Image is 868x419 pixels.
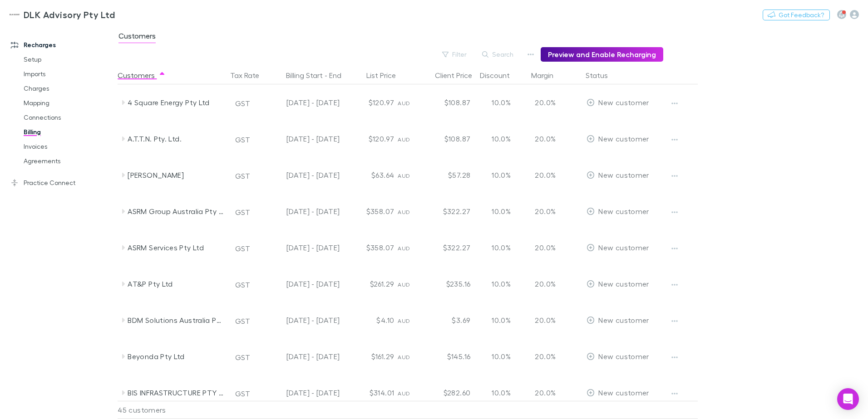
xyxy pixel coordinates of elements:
[532,206,556,217] p: 20.0%
[265,229,340,266] div: [DATE] - [DATE]
[837,388,859,410] div: Open Intercom Messenger
[343,121,398,157] div: $120.97
[398,172,410,179] span: AUD
[598,207,649,215] span: New customer
[15,154,123,168] a: Agreements
[15,67,123,81] a: Imports
[474,302,528,338] div: 10.0%
[598,316,649,324] span: New customer
[265,375,340,411] div: [DATE] - [DATE]
[435,66,483,84] button: Client Price
[118,338,702,375] div: Beyonda Pty LtdGST[DATE] - [DATE]$161.29AUD$145.1610.0%20.0%EditNew customer
[118,375,702,411] div: BIS INFRASTRUCTURE PTY LTDGST[DATE] - [DATE]$314.01AUD$282.6010.0%20.0%EditNew customer
[598,98,649,107] span: New customer
[531,66,564,84] button: Margin
[286,66,352,84] button: Billing Start - End
[343,84,398,121] div: $120.97
[265,338,340,375] div: [DATE] - [DATE]
[265,121,340,157] div: [DATE] - [DATE]
[343,375,398,411] div: $314.01
[2,175,123,190] a: Practice Connect
[532,133,556,144] p: 20.0%
[118,66,166,84] button: Customers
[128,157,224,193] div: [PERSON_NAME]
[128,338,224,375] div: Beyonda Pty Ltd
[118,121,702,157] div: A.T.T.N. Pty. Ltd.GST[DATE] - [DATE]$120.97AUD$108.8710.0%20.0%EditNew customer
[398,100,410,107] span: AUD
[532,170,556,180] p: 20.0%
[15,125,123,139] a: Billing
[398,209,410,215] span: AUD
[474,121,528,157] div: 10.0%
[763,10,830,20] button: Got Feedback?
[398,136,410,143] span: AUD
[474,157,528,193] div: 10.0%
[478,49,519,60] button: Search
[474,229,528,266] div: 10.0%
[419,302,474,338] div: $3.69
[598,171,649,179] span: New customer
[265,157,340,193] div: [DATE] - [DATE]
[15,81,123,96] a: Charges
[474,338,528,375] div: 10.0%
[343,229,398,266] div: $358.07
[598,388,649,397] span: New customer
[15,110,123,125] a: Connections
[398,390,410,397] span: AUD
[419,338,474,375] div: $145.16
[398,281,410,288] span: AUD
[474,193,528,229] div: 10.0%
[343,338,398,375] div: $161.29
[343,193,398,229] div: $358.07
[598,279,649,288] span: New customer
[231,350,254,365] button: GST
[419,157,474,193] div: $57.28
[265,266,340,302] div: [DATE] - [DATE]
[118,266,702,302] div: AT&P Pty LtdGST[DATE] - [DATE]$261.29AUD$235.1610.0%20.0%EditNew customer
[598,352,649,361] span: New customer
[398,354,410,361] span: AUD
[231,132,254,147] button: GST
[366,66,407,84] button: List Price
[128,229,224,266] div: ASRM Services Pty Ltd
[265,193,340,229] div: [DATE] - [DATE]
[343,302,398,338] div: $4.10
[419,266,474,302] div: $235.16
[343,266,398,302] div: $261.29
[118,229,702,266] div: ASRM Services Pty LtdGST[DATE] - [DATE]$358.07AUD$322.2710.0%20.0%EditNew customer
[532,351,556,362] p: 20.0%
[128,193,224,229] div: ASRM Group Australia Pty Ltd
[419,121,474,157] div: $108.87
[419,229,474,266] div: $322.27
[419,193,474,229] div: $322.27
[128,375,224,411] div: BIS INFRASTRUCTURE PTY LTD
[532,97,556,108] p: 20.0%
[532,278,556,289] p: 20.0%
[128,302,224,338] div: BDM Solutions Australia Pty Ltd
[118,193,702,229] div: ASRM Group Australia Pty LtdGST[DATE] - [DATE]$358.07AUD$322.2710.0%20.0%EditNew customer
[586,66,619,84] button: Status
[118,84,702,121] div: 4 Square Energy Pty LtdGST[DATE] - [DATE]$120.97AUD$108.8710.0%20.0%EditNew customer
[128,266,224,302] div: AT&P Pty Ltd
[230,66,270,84] button: Tax Rate
[231,386,254,401] button: GST
[231,205,254,219] button: GST
[474,375,528,411] div: 10.0%
[24,9,115,20] h3: DLK Advisory Pty Ltd
[118,157,702,193] div: [PERSON_NAME]GST[DATE] - [DATE]$63.64AUD$57.2810.0%20.0%EditNew customer
[2,38,123,52] a: Recharges
[9,9,20,20] img: DLK Advisory Pty Ltd's Logo
[15,96,123,110] a: Mapping
[474,84,528,121] div: 10.0%
[598,134,649,143] span: New customer
[398,317,410,324] span: AUD
[231,169,254,183] button: GST
[438,49,472,60] button: Filter
[265,84,340,121] div: [DATE] - [DATE]
[15,139,123,154] a: Invoices
[231,278,254,292] button: GST
[231,241,254,256] button: GST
